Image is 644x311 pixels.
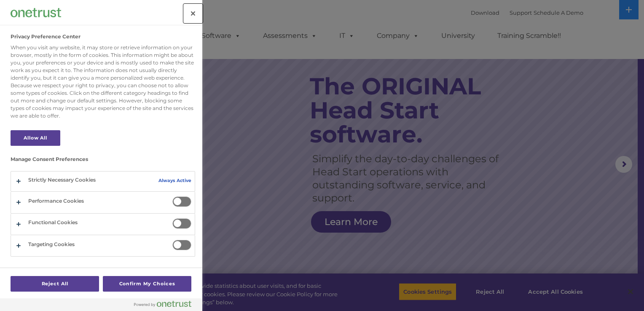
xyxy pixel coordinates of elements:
div: Company Logo [11,4,61,21]
button: Close [184,4,202,23]
button: Allow All [11,130,60,146]
h2: Privacy Preference Center [11,34,80,40]
img: Powered by OneTrust Opens in a new Tab [134,300,191,307]
button: Reject All [11,276,99,292]
span: Last name [117,56,143,62]
a: Powered by OneTrust Opens in a new Tab [134,300,198,311]
span: Phone number [117,90,153,97]
div: When you visit any website, it may store or retrieve information on your browser, mostly in the f... [11,44,195,120]
img: Company Logo [11,8,61,17]
button: Confirm My Choices [103,276,191,292]
h3: Manage Consent Preferences [11,156,195,166]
